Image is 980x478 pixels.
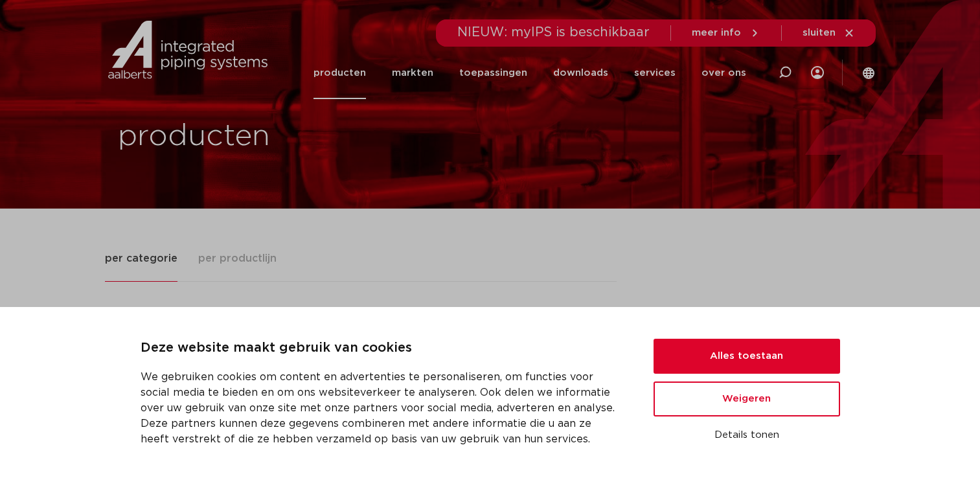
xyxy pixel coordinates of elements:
[313,47,746,99] nav: Menu
[692,28,741,38] span: meer info
[811,47,824,99] div: my IPS
[313,47,366,99] a: producten
[701,47,746,99] a: over ons
[803,27,855,39] a: sluiten
[105,251,177,266] span: per categorie
[198,251,277,266] span: per productlijn
[654,424,840,446] button: Details tonen
[118,116,484,157] h1: producten
[392,47,433,99] a: markten
[141,369,622,447] p: We gebruiken cookies om content en advertenties te personaliseren, om functies voor social media ...
[459,47,527,99] a: toepassingen
[457,26,650,39] span: NIEUW: myIPS is beschikbaar
[141,338,622,359] p: Deze website maakt gebruik van cookies
[654,381,840,416] button: Weigeren
[803,28,836,38] span: sluiten
[654,339,840,374] button: Alles toestaan
[553,47,608,99] a: downloads
[692,27,760,39] a: meer info
[634,47,676,99] a: services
